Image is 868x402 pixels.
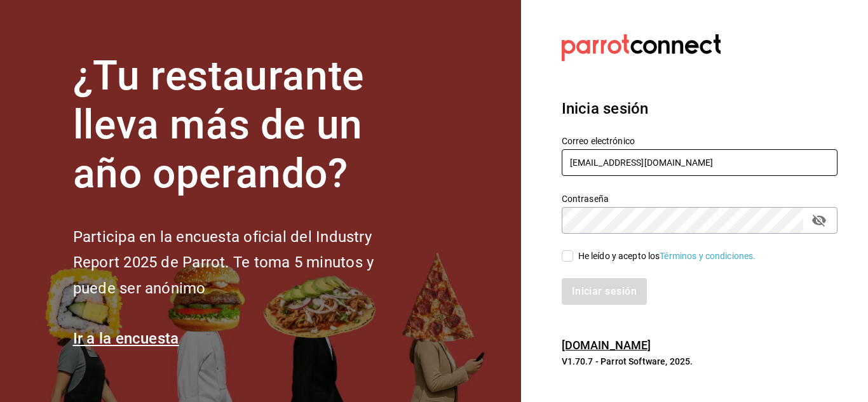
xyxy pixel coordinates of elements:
label: Contraseña [562,194,837,203]
input: Ingresa tu correo electrónico [562,149,837,176]
a: Ir a la encuesta [73,330,179,347]
a: [DOMAIN_NAME] [562,338,651,352]
h1: ¿Tu restaurante lleva más de un año operando? [73,52,416,198]
button: passwordField [808,210,830,231]
p: V1.70.7 - Parrot Software, 2025. [562,355,837,368]
label: Correo electrónico [562,137,837,145]
h3: Inicia sesión [562,97,837,120]
div: He leído y acepto los [578,250,756,263]
a: Términos y condiciones. [660,251,756,261]
h2: Participa en la encuesta oficial del Industry Report 2025 de Parrot. Te toma 5 minutos y puede se... [73,224,416,302]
